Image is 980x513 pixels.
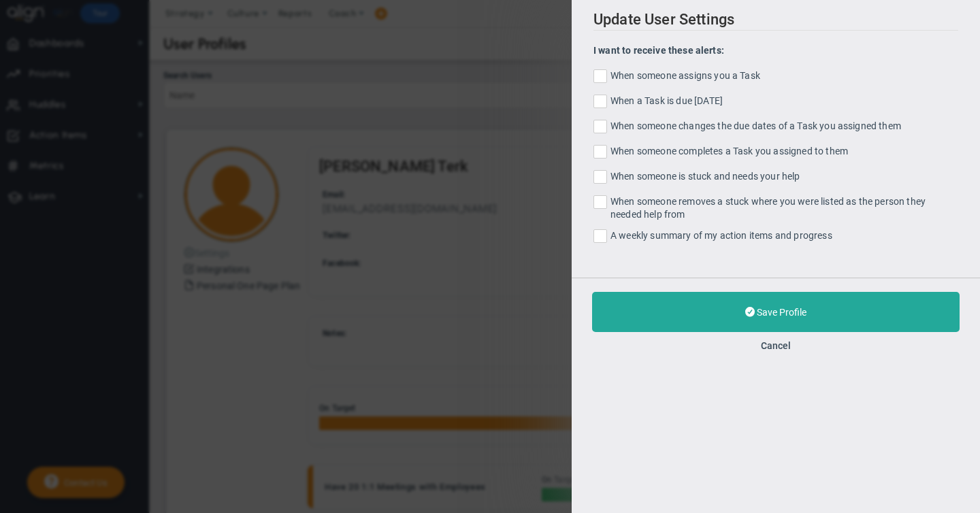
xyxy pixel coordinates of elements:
label: When someone assigns you a Task [593,69,958,86]
button: Save Profile [592,292,960,332]
h4: I want to receive these alerts: [593,44,958,56]
label: When someone changes the due dates of a Task you assigned them [593,120,958,137]
label: When someone removes a stuck where you were listed as the person they needed help from [593,195,958,221]
label: When someone is stuck and needs your help [593,170,958,187]
button: Cancel [761,340,791,351]
h2: Update User Settings [593,11,958,31]
label: A weekly summary of my action items and progress [593,229,958,246]
span: Save Profile [757,307,806,318]
label: When a Task is due [DATE] [593,95,958,112]
label: When someone completes a Task you assigned to them [593,145,958,162]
